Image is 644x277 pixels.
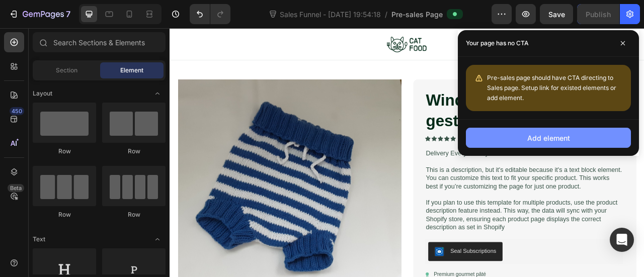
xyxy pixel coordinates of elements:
div: Row [33,147,96,156]
span: / [385,9,387,20]
div: Add element [527,133,570,143]
div: Undo/Redo [190,4,230,24]
span: Section [56,66,77,75]
button: Publish [577,4,619,24]
p: If you plan to use this template for multiple products, use the product description feature inste... [326,217,576,258]
div: Row [102,147,166,156]
p: Your page has no CTA [466,38,529,48]
span: Pre-sales Page [391,9,443,20]
span: Sales Funnel - [DATE] 19:54:18 [278,9,383,20]
h1: Windelhose Blau/Weiß gestreift Größe 62/68 [325,77,577,131]
iframe: Design area [170,28,644,277]
p: Rated 4.7 Stars (465 reviews) [371,136,457,145]
span: Toggle open [149,85,166,102]
button: 7 [4,4,75,24]
span: Pre-sales page should have CTA directing to Sales page. Setup link for existed elements or add el... [487,74,616,102]
span: Text [33,235,45,244]
span: Element [120,66,143,75]
span: Toggle open [149,231,166,247]
input: Search Sections & Elements [33,32,166,52]
span: Save [548,10,565,19]
div: Row [102,210,166,219]
p: This is a description, but it's editable because it's a text block element. You can customize thi... [326,175,576,206]
span: Layout [33,89,52,98]
div: Publish [586,9,611,20]
p: Delivery Every 30 Days [326,154,576,165]
div: 450 [10,107,24,115]
div: Row [33,210,96,219]
p: 7 [66,8,70,20]
div: Open Intercom Messenger [610,228,634,252]
div: Beta [8,184,24,192]
button: Save [540,4,573,24]
button: Add element [466,128,631,148]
